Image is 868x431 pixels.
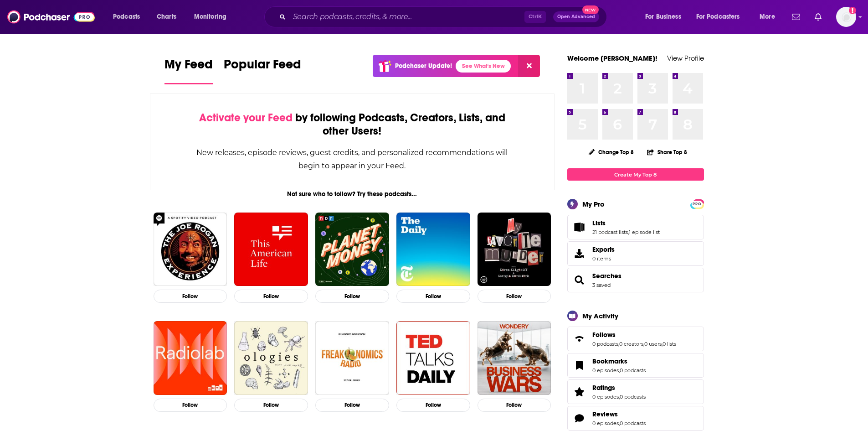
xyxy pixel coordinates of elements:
[620,420,646,426] a: 0 podcasts
[107,10,152,24] button: open menu
[592,272,621,280] a: Searches
[154,399,227,412] button: Follow
[150,190,555,198] div: Not sure who to follow? Try these podcasts...
[592,357,627,365] span: Bookmarks
[234,290,308,303] button: Follow
[662,341,663,347] span: ,
[592,245,615,254] span: Exports
[753,10,786,24] button: open menu
[619,394,620,400] span: ,
[592,410,618,418] span: Reviews
[836,7,856,27] button: Show profile menu
[567,406,704,431] span: Reviews
[619,420,620,426] span: ,
[524,11,546,23] span: Ctrl K
[196,146,509,172] div: New releases, episode reviews, guest credits, and personalized recommendations will begin to appe...
[592,367,619,374] a: 0 episodes
[690,10,753,24] button: open menu
[592,384,615,392] span: Ratings
[164,57,213,78] span: My Feed
[315,321,389,395] img: Freakonomics Radio
[582,200,605,208] div: My Pro
[760,10,775,23] span: More
[478,321,551,395] img: Business Wars
[234,399,308,412] button: Follow
[478,290,551,303] button: Follow
[570,247,589,260] span: Exports
[663,341,676,347] a: 0 lists
[592,420,619,426] a: 0 episodes
[667,54,704,62] a: View Profile
[188,10,238,24] button: open menu
[396,290,470,303] button: Follow
[628,229,629,235] span: ,
[592,331,676,339] a: Follows
[113,10,140,23] span: Podcasts
[395,62,452,70] p: Podchaser Update!
[620,367,646,374] a: 0 podcasts
[570,332,589,345] a: Follows
[154,213,227,286] img: The Joe Rogan Experience
[619,341,643,347] a: 0 creators
[199,111,293,125] span: Activate your Feed
[592,219,660,227] a: Lists
[836,7,856,27] span: Logged in as Lydia_Gustafson
[592,282,611,288] a: 3 saved
[582,312,618,320] div: My Activity
[592,331,616,339] span: Follows
[583,146,640,158] button: Change Top 8
[273,6,616,27] div: Search podcasts, credits, & more...
[643,341,644,347] span: ,
[478,213,551,286] img: My Favorite Murder with Karen Kilgariff and Georgia Hardstark
[849,7,856,14] svg: Add a profile image
[196,111,509,138] div: by following Podcasts, Creators, Lists, and other Users!
[315,290,389,303] button: Follow
[582,5,599,14] span: New
[570,359,589,372] a: Bookmarks
[315,213,389,286] a: Planet Money
[645,10,681,23] span: For Business
[647,143,688,161] button: Share Top 8
[557,15,595,19] span: Open Advanced
[567,215,704,239] span: Lists
[396,321,470,395] img: TED Talks Daily
[570,274,589,286] a: Searches
[478,399,551,412] button: Follow
[592,357,646,365] a: Bookmarks
[692,201,703,208] span: PRO
[567,54,657,62] a: Welcome [PERSON_NAME]!
[592,394,619,400] a: 0 episodes
[592,384,646,392] a: Ratings
[567,353,704,378] span: Bookmarks
[567,168,704,181] a: Create My Top 8
[164,57,213,84] a: My Feed
[7,8,95,26] img: Podchaser - Follow, Share and Rate Podcasts
[567,379,704,404] span: Ratings
[234,321,308,395] img: Ologies with Alie Ward
[696,10,740,23] span: For Podcasters
[567,241,704,266] a: Exports
[618,341,619,347] span: ,
[224,57,301,84] a: Popular Feed
[456,60,511,73] a: See What's New
[788,9,804,25] a: Show notifications dropdown
[396,213,470,286] a: The Daily
[592,229,628,235] a: 21 podcast lists
[619,367,620,374] span: ,
[154,321,227,395] img: Radiolab
[620,394,646,400] a: 0 podcasts
[234,213,308,286] img: This American Life
[592,341,618,347] a: 0 podcasts
[567,268,704,292] span: Searches
[592,410,646,418] a: Reviews
[570,412,589,425] a: Reviews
